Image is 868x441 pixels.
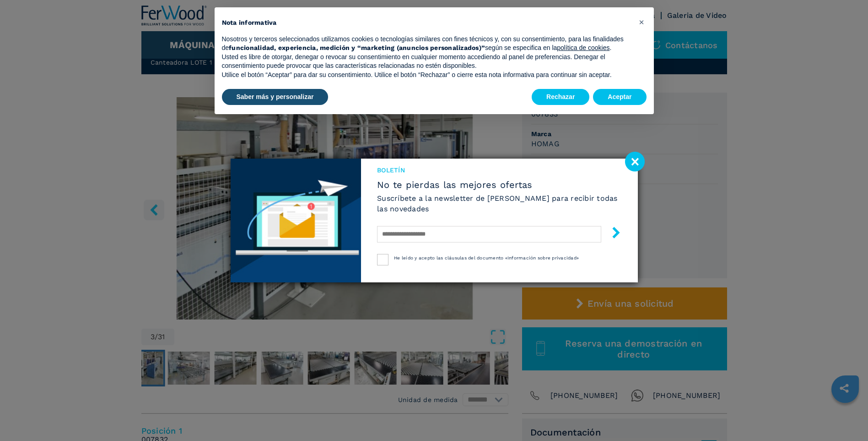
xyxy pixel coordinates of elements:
[377,165,621,175] span: Boletín
[532,89,589,105] button: Rechazar
[222,71,632,80] p: Utilice el botón “Aceptar” para dar su consentimiento. Utilice el botón “Rechazar” o cierre esta ...
[593,89,646,105] button: Aceptar
[394,255,579,260] span: He leído y acepto las cláusulas del documento «Información sobre privacidad»
[229,44,485,51] strong: funcionalidad, experiencia, medición y “marketing (anuncios personalizados)”
[635,15,649,29] button: Cerrar esta nota informativa
[601,223,622,245] button: submit-button
[557,44,609,51] a: política de cookies
[222,35,632,53] p: Nosotros y terceros seleccionados utilizamos cookies o tecnologías similares con fines técnicos y...
[377,179,621,190] span: No te pierdas las mejores ofertas
[639,17,644,28] span: ×
[222,89,329,105] button: Saber más y personalizar
[222,18,632,28] h2: Nota informativa
[377,193,621,214] h6: Suscríbete a la newsletter de [PERSON_NAME] para recibir todas las novedades
[222,53,632,71] p: Usted es libre de otorgar, denegar o revocar su consentimiento en cualquier momento accediendo al...
[231,159,361,282] img: Newsletter image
